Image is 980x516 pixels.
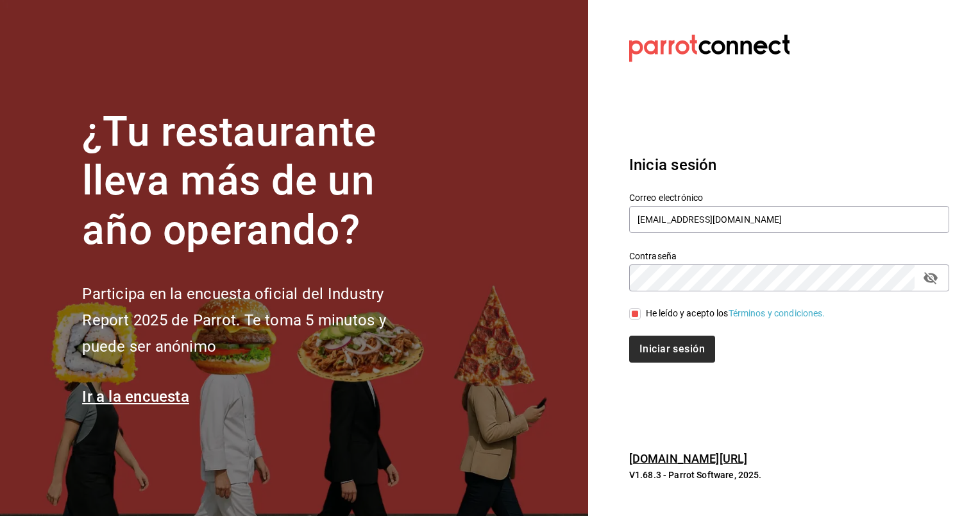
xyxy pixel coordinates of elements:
[82,108,428,255] h1: ¿Tu restaurante lleva más de un año operando?
[629,336,715,363] button: Iniciar sesión
[629,251,949,260] label: Contraseña
[729,308,825,318] a: Términos y condiciones.
[920,267,942,289] button: passwordField
[629,153,949,176] h3: Inicia sesión
[82,388,189,406] a: Ir a la encuesta
[629,469,949,481] p: V1.68.3 - Parrot Software, 2025.
[629,452,747,465] a: [DOMAIN_NAME][URL]
[629,193,949,202] label: Correo electrónico
[629,206,949,233] input: Ingresa tu correo electrónico
[646,307,825,320] div: He leído y acepto los
[82,281,428,359] h2: Participa en la encuesta oficial del Industry Report 2025 de Parrot. Te toma 5 minutos y puede se...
